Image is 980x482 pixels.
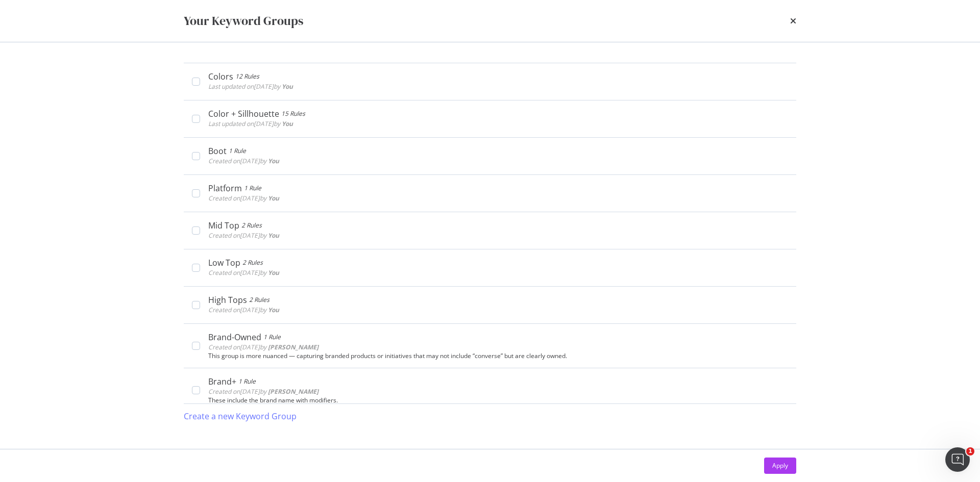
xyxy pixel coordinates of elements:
span: Created on [DATE] by [208,231,279,240]
div: Create a new Keyword Group [184,411,297,422]
span: Created on [DATE] by [208,194,279,202]
button: Create a new Keyword Group [184,404,297,428]
div: Color + Sillhouette [208,109,279,119]
b: You [268,157,279,165]
b: You [268,194,279,202]
div: 1 Rule [238,376,256,387]
div: 2 Rules [249,295,269,305]
b: [PERSON_NAME] [268,343,318,351]
div: Brand+ [208,376,236,387]
div: Brand-Owned [208,332,261,342]
b: You [268,231,279,240]
div: 1 Rule [229,146,246,156]
span: Created on [DATE] by [208,157,279,165]
span: Last updated on [DATE] by [208,82,293,91]
b: You [282,82,293,91]
button: Apply [764,458,796,474]
b: You [268,268,279,277]
iframe: Intercom live chat [945,447,970,472]
span: Created on [DATE] by [208,306,279,314]
div: Low Top [208,258,240,268]
div: These include the brand name with modifiers. [208,397,788,404]
span: Last updated on [DATE] by [208,119,293,128]
div: Boot [208,146,227,156]
span: Created on [DATE] by [208,343,318,351]
div: 2 Rules [241,220,262,231]
div: Your Keyword Groups [184,12,303,30]
div: 1 Rule [263,332,281,342]
div: times [790,12,796,30]
div: High Tops [208,295,247,305]
div: Colors [208,71,233,82]
div: 12 Rules [235,71,259,82]
span: Created on [DATE] by [208,268,279,277]
div: This group is more nuanced — capturing branded products or initiatives that may not include “conv... [208,352,788,360]
div: 15 Rules [281,109,305,119]
div: 1 Rule [244,183,261,193]
b: You [268,306,279,314]
span: Created on [DATE] by [208,387,318,396]
span: 1 [966,447,974,455]
b: You [282,119,293,128]
div: Platform [208,183,242,193]
div: Apply [772,461,788,470]
div: 2 Rules [242,258,263,268]
b: [PERSON_NAME] [268,387,318,396]
div: Mid Top [208,220,239,231]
